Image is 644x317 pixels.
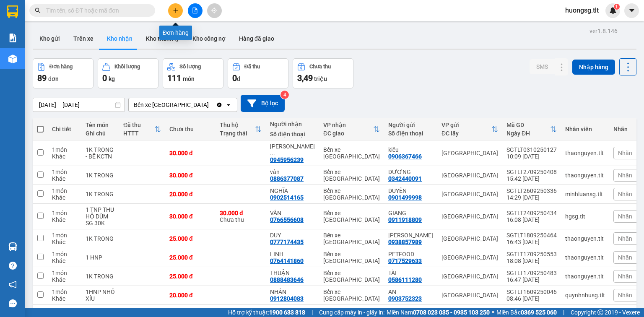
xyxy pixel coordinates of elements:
div: thaonguyen.tlt [565,235,605,242]
div: 0911918809 [388,216,422,223]
div: 16:43 [DATE] [506,239,557,245]
span: 0 [102,73,107,83]
button: Đã thu0đ [228,58,288,88]
div: 0586111280 [388,276,422,283]
div: SGTLT2409250434 [506,210,557,216]
button: Nhập hàng [572,60,615,75]
div: 1 món [52,169,77,175]
div: 0912804083 [270,295,304,302]
div: 1K TRONG - BỂ KCTN [86,146,115,160]
div: THUẬN [270,270,315,276]
span: đơn [48,75,59,82]
div: 1 món [52,251,77,257]
input: Select a date range. [33,98,125,112]
span: aim [211,8,217,13]
button: Chưa thu3,49 triệu [293,58,353,88]
div: 0777174435 [270,239,304,245]
div: quynhnhusg.tlt [565,292,605,299]
div: GIANG [388,210,433,216]
button: Số lượng111món [163,58,223,88]
div: SGTLT1809250464 [506,232,557,239]
div: [GEOGRAPHIC_DATA] [441,235,498,242]
div: 0903752323 [388,295,422,302]
div: VÂN [270,210,315,216]
div: [GEOGRAPHIC_DATA] [441,273,498,280]
div: Khối lượng [114,64,140,70]
span: Nhãn [618,292,632,299]
div: SGTLT2709250408 [506,169,557,175]
strong: 1900 633 818 [269,309,305,316]
strong: 0708 023 035 - 0935 103 250 [413,309,490,316]
svg: Clear value [216,101,223,108]
span: Miền Nam [387,308,490,317]
div: 18:08 [DATE] [506,257,557,264]
div: thaonguyen.tlt [565,172,605,179]
div: NGHĨA [270,187,315,194]
div: Bến xe [GEOGRAPHIC_DATA] [323,288,380,302]
div: 1 món [52,288,77,295]
input: Selected Bến xe Tiền Giang. [210,101,210,109]
div: Mã GD [506,122,550,128]
div: 25.000 đ [169,235,211,242]
div: 30.000 đ [220,210,262,216]
button: Khối lượng0kg [98,58,158,88]
div: Khác [52,153,77,160]
div: TÀI [388,270,433,276]
span: Cung cấp máy in - giấy in: [319,308,384,317]
span: món [183,75,195,82]
div: Người gửi [388,122,433,128]
button: Kho thanh lý [139,29,186,49]
div: 1K TRONG [86,273,115,280]
div: ĐC giao [323,130,373,137]
button: Trên xe [67,29,100,49]
div: Bến xe [GEOGRAPHIC_DATA] [323,270,380,283]
div: 1K TRONG [86,235,115,242]
div: LINH [270,251,315,257]
span: question-circle [9,262,17,270]
span: 3,49 [297,73,313,83]
button: caret-down [624,3,639,18]
span: message [9,299,17,307]
div: Người nhận [270,121,315,127]
div: SGTLT0310250127 [506,146,557,153]
div: Trạng thái [220,130,255,137]
span: ⚪️ [492,311,494,314]
div: Ngày ĐH [506,130,550,137]
span: | [563,308,564,317]
div: Khác [52,216,77,223]
div: Đã thu [123,122,154,128]
div: Bến xe [GEOGRAPHIC_DATA] [323,251,380,264]
div: Khác [52,194,77,201]
div: 16:08 [DATE] [506,216,557,223]
span: Nhãn [618,172,632,179]
sup: 4 [280,91,289,99]
div: 0901499998 [388,194,422,201]
div: Chưa thu [309,64,331,70]
span: Nhãn [618,273,632,280]
div: 08:46 [DATE] [506,295,557,302]
div: Bến xe [GEOGRAPHIC_DATA] [134,101,209,109]
div: Khác [52,175,77,182]
div: Thu hộ [220,122,255,128]
img: warehouse-icon [8,55,17,63]
div: Khác [52,239,77,245]
div: PETFOOD [388,251,433,257]
div: 16:47 [DATE] [506,276,557,283]
div: DƯƠNG [388,169,433,175]
div: SGTLT2609250336 [506,187,557,194]
div: 1 món [52,232,77,239]
div: Đơn hàng [159,26,192,40]
div: SGTLT1709250483 [506,270,557,276]
div: ĐC lấy [441,130,491,137]
div: 30.000 đ [169,150,211,156]
div: 1 HNP [86,254,115,261]
div: DUYÊN [388,187,433,194]
div: Chưa thu [169,126,211,133]
button: Hàng đã giao [232,29,281,49]
span: Miền Bắc [496,308,557,317]
div: HTTT [123,130,154,137]
div: SGTLT1609250046 [506,288,557,295]
div: 1K TRONG [86,172,115,179]
div: 1HNP NHỎ XÍU [86,288,115,302]
div: Bến xe [GEOGRAPHIC_DATA] [323,232,380,245]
